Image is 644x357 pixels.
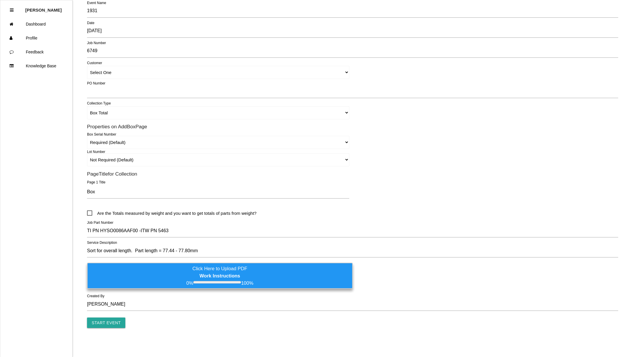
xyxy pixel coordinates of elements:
[200,273,240,278] b: Work Instructions
[87,149,105,154] label: Lot Number
[87,40,106,46] label: Job Number
[87,132,116,137] label: Box Serial Number
[87,81,105,86] label: PO Number
[87,318,125,328] input: Start Event
[87,101,111,106] label: Collection Type
[10,3,14,17] div: Close
[87,20,94,26] label: Date
[87,240,117,245] label: Service Description
[87,124,618,129] h6: Properties on Add Box Page
[87,171,618,177] h6: Page Title for Collection
[87,293,104,299] label: Created By
[0,45,72,59] a: Feedback
[87,60,102,66] label: Customer
[193,280,241,285] progress: Click Here to Upload PDFWork Instructions0%100%
[0,31,72,45] a: Profile
[25,3,62,12] p: Diana Harris
[87,244,618,257] input: N/A
[87,210,256,217] span: Are the Totals measured by weight and you want to get totals of parts from weight?
[87,180,105,184] label: Page 1 Title
[87,185,349,199] input: Required ie. Box -> Add Box
[87,220,113,225] label: Job Part Number
[87,44,618,58] input: Required
[87,0,106,6] label: Event Name
[0,17,72,31] a: Dashboard
[87,263,353,289] label: Click Here to Upload PDF 0% 100%
[0,59,72,73] a: Knowledge Base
